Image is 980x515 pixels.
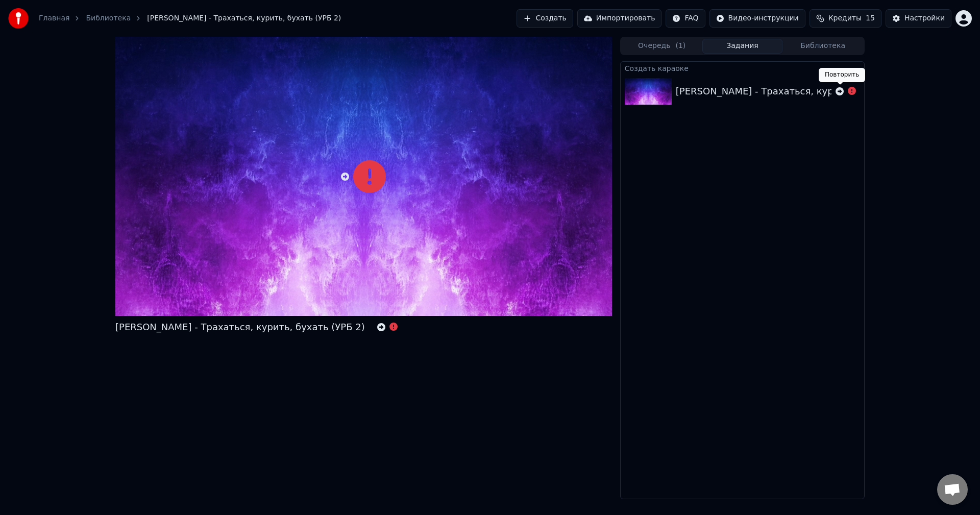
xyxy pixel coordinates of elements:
[676,84,925,99] div: [PERSON_NAME] - Трахаться, курить, бухать (УРБ 2)
[39,13,341,23] nav: breadcrumb
[675,41,685,51] span: ( 1 )
[828,13,862,23] span: Кредиты
[782,39,863,54] button: Библиотека
[577,9,662,28] button: Импортировать
[810,9,881,28] button: Кредиты15
[115,320,365,334] div: [PERSON_NAME] - Трахаться, курить, бухать (УРБ 2)
[622,39,702,54] button: Очередь
[517,9,573,28] button: Создать
[702,39,783,54] button: Задания
[819,68,865,82] div: Повторить
[886,9,951,28] button: Настройки
[39,13,69,23] a: Главная
[621,62,864,74] div: Создать караоке
[8,8,29,29] img: youka
[666,9,705,28] button: FAQ
[709,9,805,28] button: Видео-инструкции
[86,13,131,23] a: Библиотека
[904,13,945,23] div: Настройки
[147,13,341,23] span: [PERSON_NAME] - Трахаться, курить, бухать (УРБ 2)
[937,474,968,505] a: Открытый чат
[866,13,875,23] span: 15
